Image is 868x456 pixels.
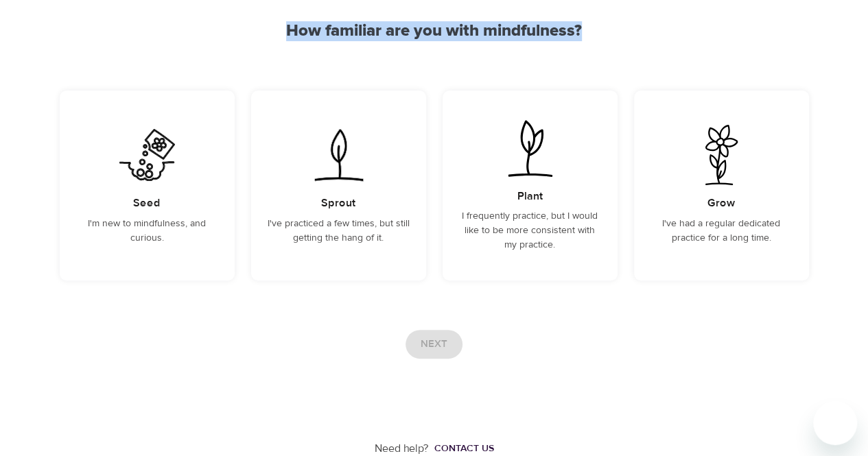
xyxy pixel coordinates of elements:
p: I'm new to mindfulness, and curious. [76,217,218,245]
div: I'm new to mindfulness, and curious.SeedI'm new to mindfulness, and curious. [60,91,235,280]
h5: Plant [517,189,543,204]
iframe: Button to launch messaging window [813,401,857,445]
a: Contact us [429,442,494,455]
img: I'm new to mindfulness, and curious. [113,125,182,185]
img: I've had a regular dedicated practice for a long time. [687,125,756,185]
div: I frequently practice, but I would like to be more consistent with my practice.PlantI frequently ... [443,91,618,280]
img: I've practiced a few times, but still getting the hang of it. [304,125,373,185]
h2: How familiar are you with mindfulness? [60,21,809,41]
div: I've had a regular dedicated practice for a long time.GrowI've had a regular dedicated practice f... [634,91,809,280]
h5: Seed [133,196,161,211]
div: I've practiced a few times, but still getting the hang of it.SproutI've practiced a few times, bu... [251,91,426,280]
p: I've practiced a few times, but still getting the hang of it. [268,217,410,245]
h5: Grow [707,196,735,211]
div: Contact us [434,442,494,455]
p: I've had a regular dedicated practice for a long time. [650,217,793,245]
p: I frequently practice, but I would like to be more consistent with my practice. [459,209,601,252]
h5: Sprout [321,196,355,211]
img: I frequently practice, but I would like to be more consistent with my practice. [495,118,565,178]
